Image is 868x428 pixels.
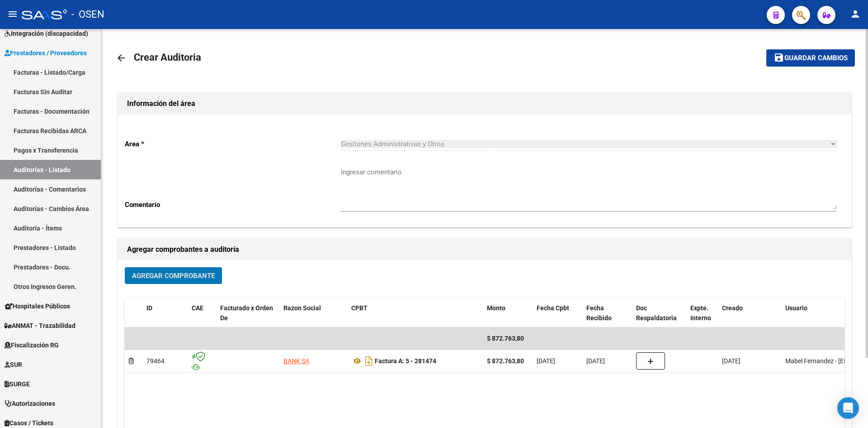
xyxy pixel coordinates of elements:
[125,139,341,149] p: Area *
[188,298,217,328] datatable-header-cell: CAE
[348,298,483,328] datatable-header-cell: CPBT
[850,9,861,19] mat-icon: person
[116,53,127,63] mat-icon: arrow_back
[143,298,188,328] datatable-header-cell: ID
[537,357,555,365] span: [DATE]
[533,298,583,328] datatable-header-cell: Fecha Cpbt
[632,298,687,328] datatable-header-cell: Doc Respaldatoria
[774,52,784,63] mat-icon: save
[146,304,152,312] span: ID
[766,49,855,66] button: Guardar cambios
[71,5,104,24] span: - OSEN
[722,357,741,365] span: [DATE]
[351,304,368,312] span: CPBT
[5,399,55,409] span: Autorizaciones
[636,304,677,322] span: Doc Respaldatoria
[690,304,711,322] span: Expte. Interno
[483,298,533,328] datatable-header-cell: Monto
[583,298,632,328] datatable-header-cell: Fecha Recibido
[5,48,87,58] span: Prestadores / Proveedores
[192,304,203,312] span: CAE
[146,357,165,365] span: 79464
[487,335,524,342] span: $ 872.763,80
[5,418,53,428] span: Casos / Tickets
[722,304,743,312] span: Creado
[5,340,59,350] span: Fiscalización RG
[5,379,30,389] span: SURGE
[363,354,375,368] i: Descargar documento
[217,298,280,328] datatable-header-cell: Facturado x Orden De
[5,29,88,38] span: Integración (discapacidad)
[127,96,842,111] h1: Información del área
[537,304,569,312] span: Fecha Cpbt
[125,200,341,210] p: Comentario
[487,357,524,365] strong: $ 872.763,80
[127,242,842,257] h1: Agregar comprobantes a auditoría
[784,54,848,63] span: Guardar cambios
[687,298,718,328] datatable-header-cell: Expte. Interno
[586,357,605,365] span: [DATE]
[487,304,505,312] span: Monto
[341,140,444,148] span: Gestiones Administrativas y Otros
[837,397,859,419] div: Open Intercom Messenger
[283,357,309,365] span: BANK SA
[718,298,782,328] datatable-header-cell: Creado
[5,321,75,331] span: ANMAT - Trazabilidad
[132,272,215,280] span: Agregar Comprobante
[125,267,222,284] button: Agregar Comprobante
[220,304,273,322] span: Facturado x Orden De
[5,360,22,370] span: SUR
[134,52,201,63] span: Crear Auditoria
[5,301,70,311] span: Hospitales Públicos
[586,304,612,322] span: Fecha Recibido
[785,304,807,312] span: Usuario
[7,9,18,19] mat-icon: menu
[283,304,321,312] span: Razon Social
[280,298,348,328] datatable-header-cell: Razon Social
[375,357,436,365] strong: Factura A: 5 - 281474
